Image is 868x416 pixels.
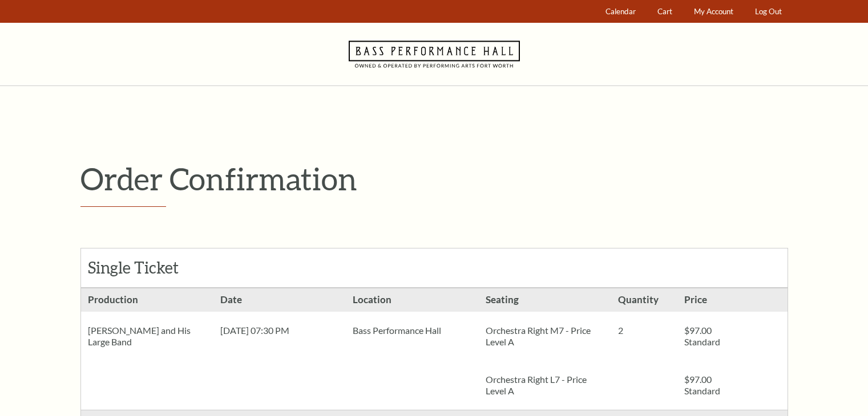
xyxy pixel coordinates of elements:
p: 2 [618,325,671,336]
span: My Account [694,7,733,16]
p: Orchestra Right L7 - Price Level A [486,374,604,397]
span: $97.00 Standard [684,374,720,396]
p: Order Confirmation [80,160,788,197]
div: [PERSON_NAME] and His Large Band [81,312,213,361]
span: Cart [657,7,672,16]
h3: Location [346,288,478,312]
a: Cart [652,1,677,23]
span: $97.00 Standard [684,325,720,347]
div: [DATE] 07:30 PM [213,312,346,349]
h3: Date [213,288,346,312]
h2: Single Ticket [88,258,213,278]
h3: Production [81,288,213,312]
h3: Price [677,288,744,312]
p: Orchestra Right M7 - Price Level A [486,325,604,348]
span: Bass Performance Hall [353,325,441,336]
a: My Account [688,1,738,23]
h3: Quantity [611,288,677,312]
span: Calendar [605,7,636,16]
a: Log Out [749,1,787,23]
h3: Seating [479,288,611,312]
a: Calendar [600,1,641,23]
